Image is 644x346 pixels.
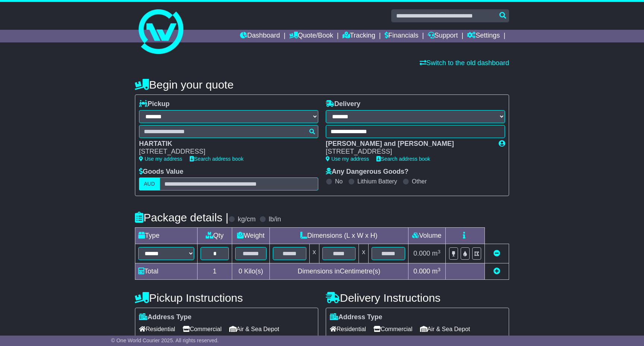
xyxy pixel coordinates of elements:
sup: 3 [438,267,441,272]
td: x [309,244,319,263]
td: Qty [198,228,232,244]
label: kg/cm [238,215,256,224]
label: Lithium Battery [357,178,397,185]
td: Total [135,263,198,280]
span: 0 [239,267,242,275]
label: Pickup [139,100,170,108]
label: No [335,178,342,185]
label: Address Type [330,313,382,321]
span: Commercial [373,323,412,335]
div: HARTATIK [139,140,311,148]
span: m [432,267,441,275]
a: Use my address [139,156,182,162]
td: Volume [408,228,445,244]
h4: Delivery Instructions [326,292,509,304]
label: Other [412,178,427,185]
label: Any Dangerous Goods? [326,168,408,176]
span: Air & Sea Depot [420,323,470,335]
div: [STREET_ADDRESS] [326,148,491,156]
a: Switch to the old dashboard [420,59,509,67]
sup: 3 [438,249,441,254]
a: Remove this item [493,250,500,257]
td: Weight [232,228,270,244]
div: [PERSON_NAME] and [PERSON_NAME] [326,140,491,148]
a: Settings [467,30,500,42]
a: Financials [385,30,419,42]
span: Commercial [183,323,221,335]
span: m [432,250,441,257]
a: Search address book [190,156,243,162]
div: Please provide value [330,335,505,340]
a: Quote/Book [289,30,333,42]
td: x [359,244,369,263]
div: [STREET_ADDRESS] [139,148,311,156]
span: © One World Courier 2025. All rights reserved. [111,337,219,343]
h4: Begin your quote [135,79,509,91]
a: Add new item [493,267,500,275]
span: 0.000 [413,267,430,275]
label: Goods Value [139,168,183,176]
td: Type [135,228,198,244]
a: Search address book [376,156,430,162]
a: Use my address [326,156,369,162]
h4: Pickup Instructions [135,292,318,304]
label: lb/in [269,215,281,224]
td: Dimensions (L x W x H) [269,228,408,244]
a: Dashboard [240,30,280,42]
span: Residential [139,323,175,335]
a: Tracking [342,30,375,42]
td: Dimensions in Centimetre(s) [269,263,408,280]
label: Address Type [139,313,192,321]
label: AUD [139,177,160,190]
a: Support [428,30,458,42]
span: Residential [330,323,366,335]
td: Kilo(s) [232,263,270,280]
label: Delivery [326,100,360,108]
td: 1 [198,263,232,280]
h4: Package details | [135,211,228,224]
span: 0.000 [413,250,430,257]
span: Air & Sea Depot [229,323,280,335]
